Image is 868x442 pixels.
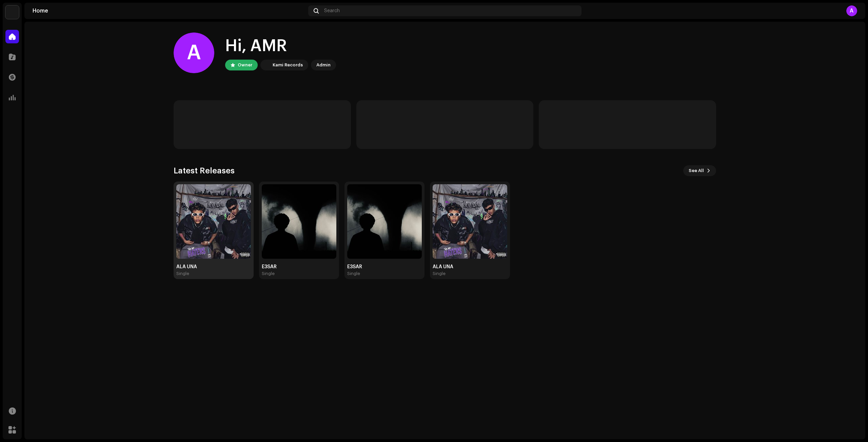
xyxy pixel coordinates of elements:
div: Kami Records [273,61,303,69]
span: See All [689,164,704,177]
div: Hi, AMR [225,35,336,57]
img: 33004b37-325d-4a8b-b51f-c12e9b964943 [262,61,270,69]
div: ALA UNA [176,264,251,270]
button: See All [683,165,716,176]
div: E3SAR [347,264,422,270]
div: ALA UNA [433,264,507,270]
div: Home [33,8,305,14]
div: A [846,5,857,16]
div: A [174,33,214,73]
img: da61d5fe-dca7-4bc3-a47c-68f6de28172e [176,184,251,259]
img: 33004b37-325d-4a8b-b51f-c12e9b964943 [5,5,19,19]
div: Single [347,271,360,276]
img: 110905f9-946b-428b-b5e5-154e78c8c110 [347,184,422,259]
img: e115763f-cc8c-4e3b-8969-2caa86fdec15 [433,184,507,259]
h3: Latest Releases [174,165,235,176]
div: Owner [238,61,252,69]
div: Admin [316,61,331,69]
div: Single [176,271,189,276]
img: dee6c609-f213-463a-8fb1-84f3895d7704 [262,184,336,259]
span: Search [324,8,340,14]
div: Single [433,271,446,276]
div: E3SAR [262,264,336,270]
div: Single [262,271,275,276]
